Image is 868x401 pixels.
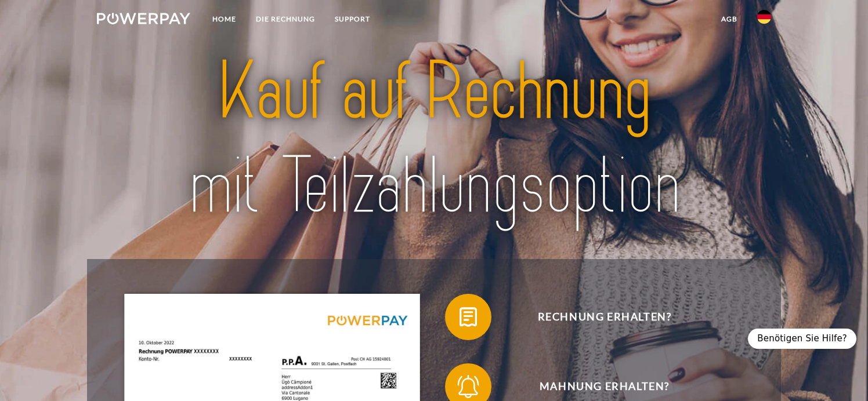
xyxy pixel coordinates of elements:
[246,9,325,30] a: DIE RECHNUNG
[130,40,738,238] img: title-powerpay_de.svg
[454,302,483,331] img: qb_bill.svg
[202,9,246,30] a: Home
[748,329,856,349] div: Benötigen Sie Hilfe?
[97,13,190,24] img: logo-powerpay-white.svg
[462,294,747,340] span: Rechnung erhalten?
[454,372,483,401] img: qb_bell.svg
[711,9,747,30] a: agb
[325,9,380,30] a: SUPPORT
[757,10,771,24] img: de
[445,294,747,340] button: Rechnung erhalten?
